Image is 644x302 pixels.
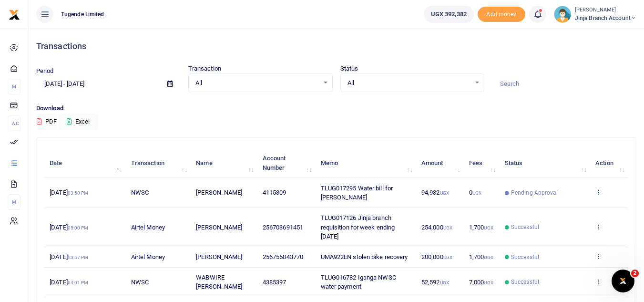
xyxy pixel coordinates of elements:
[321,274,396,291] span: TLUG016782 Iganga NWSC water payment
[348,78,471,88] span: All
[196,224,242,231] span: [PERSON_NAME]
[263,253,303,260] span: 256755043770
[424,6,474,23] a: UGX 392,382
[196,253,242,260] span: [PERSON_NAME]
[440,280,449,285] small: UGX
[131,279,149,286] span: NWSC
[575,6,636,14] small: [PERSON_NAME]
[59,114,98,130] button: Excel
[421,189,449,196] span: 94,932
[8,115,20,131] li: Ac
[478,7,525,22] span: Add money
[126,148,191,178] th: Transaction: activate to sort column ascending
[68,225,89,230] small: 05:00 PM
[50,279,88,286] span: [DATE]
[464,148,500,178] th: Fees: activate to sort column ascending
[469,189,481,196] span: 0
[511,188,558,197] span: Pending Approval
[36,114,57,130] button: PDF
[421,253,452,260] span: 200,000
[44,148,126,178] th: Date: activate to sort column descending
[421,224,452,231] span: 254,000
[340,64,358,73] label: Status
[36,104,636,114] p: Download
[478,7,525,22] li: Toup your wallet
[68,280,89,285] small: 04:01 PM
[36,66,54,76] label: Period
[263,224,303,231] span: 256703691451
[8,79,20,94] li: M
[315,148,416,178] th: Memo: activate to sort column ascending
[500,148,590,178] th: Status: activate to sort column ascending
[484,280,493,285] small: UGX
[492,76,636,92] input: Search
[511,253,539,261] span: Successful
[131,224,165,231] span: Airtel Money
[554,6,571,23] img: profile-user
[131,253,165,260] span: Airtel Money
[321,185,393,201] span: TLUG017295 Water bill for [PERSON_NAME]
[612,270,634,292] iframe: Intercom live chat
[263,189,286,196] span: 4115309
[50,253,88,260] span: [DATE]
[484,255,493,260] small: UGX
[263,279,286,286] span: 4385397
[36,76,160,92] input: select period
[440,190,449,196] small: UGX
[484,225,493,230] small: UGX
[469,224,493,231] span: 1,700
[590,148,628,178] th: Action: activate to sort column ascending
[416,148,464,178] th: Amount: activate to sort column ascending
[421,279,449,286] span: 52,592
[469,253,493,260] span: 1,700
[575,14,636,22] span: Jinja branch account
[321,214,395,240] span: TLUG017126 Jinja branch requisition for week ending [DATE]
[469,279,493,286] span: 7,000
[257,148,316,178] th: Account Number: activate to sort column ascending
[195,78,319,88] span: All
[36,41,636,52] h4: Transactions
[9,9,20,21] img: logo-small
[321,253,408,260] span: UMA922EN stolen bike recovery
[68,255,89,260] small: 03:57 PM
[472,190,481,196] small: UGX
[511,278,539,286] span: Successful
[631,270,639,277] span: 2
[196,274,242,291] span: WABWIRE [PERSON_NAME]
[8,194,20,210] li: M
[131,189,149,196] span: NWSC
[191,148,257,178] th: Name: activate to sort column ascending
[431,10,467,19] span: UGX 392,382
[443,255,452,260] small: UGX
[57,10,108,19] span: Tugende Limited
[188,64,221,73] label: Transaction
[50,189,88,196] span: [DATE]
[50,224,88,231] span: [DATE]
[511,223,539,231] span: Successful
[443,225,452,230] small: UGX
[420,6,478,23] li: Wallet ballance
[68,190,89,196] small: 03:50 PM
[196,189,242,196] span: [PERSON_NAME]
[478,10,525,17] a: Add money
[9,10,20,18] a: logo-small logo-large logo-large
[554,6,636,23] a: profile-user [PERSON_NAME] Jinja branch account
